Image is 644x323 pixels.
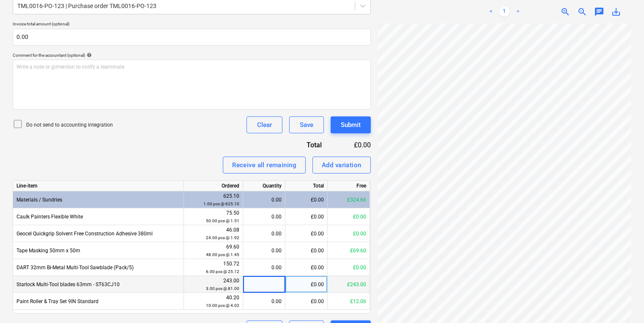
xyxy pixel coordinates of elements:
[187,294,239,309] div: 40.20
[285,293,328,310] div: £0.00
[13,276,184,293] div: Starlock Multi-Tool blades 63mm - ST63CJ10
[261,140,335,150] div: Total
[247,191,282,208] div: 0.00
[13,225,184,242] div: Geocel Quickgrip Solvent Free Construction Adhesive 380ml
[328,293,370,310] div: £12.06
[187,192,239,208] div: 625.10
[331,116,371,133] button: Submit
[312,157,371,174] button: Add variation
[223,157,306,174] button: Receive all remaining
[13,21,371,28] p: Invoice total amount (optional)
[13,242,184,259] div: Tape Masking 50mm x 50m
[328,208,370,225] div: £0.00
[289,116,324,133] button: Save
[328,191,370,208] div: £324.66
[328,259,370,276] div: £0.00
[328,276,370,293] div: £243.00
[285,191,328,208] div: £0.00
[285,225,328,242] div: £0.00
[300,119,313,130] div: Save
[328,225,370,242] div: £0.00
[285,181,328,191] div: Total
[13,29,371,46] input: Invoice total amount (optional)
[206,235,239,240] small: 24.00 pcs @ 1.92
[206,303,239,308] small: 10.00 pcs @ 4.02
[187,243,239,259] div: 69.60
[85,52,92,58] span: help
[257,119,272,130] div: Clear
[206,252,239,257] small: 48.00 pcs @ 1.45
[13,293,184,310] div: Paint Roller & Tray Set 9IN Standard
[203,202,239,206] small: 1.00 pcs @ 625.10
[13,52,371,58] div: Comment for the accountant (optional)
[328,242,370,259] div: £69.60
[322,160,362,171] div: Add variation
[187,277,239,293] div: 243.00
[243,181,285,191] div: Quantity
[206,269,239,274] small: 6.00 pcs @ 25.12
[247,242,282,259] div: 0.00
[247,225,282,242] div: 0.00
[187,226,239,242] div: 46.08
[184,181,243,191] div: Ordered
[328,181,370,191] div: Free
[335,140,371,150] div: £0.00
[247,116,282,133] button: Clear
[232,160,296,171] div: Receive all remaining
[247,293,282,310] div: 0.00
[187,260,239,276] div: 150.72
[26,121,113,129] p: Do not send to accounting integration
[247,208,282,225] div: 0.00
[206,286,239,291] small: 3.00 pcs @ 81.00
[247,259,282,276] div: 0.00
[285,242,328,259] div: £0.00
[13,259,184,276] div: DART 32mm Bi-Metal Multi-Tool Sawblade (Pack/5)
[13,181,184,191] div: Line-item
[602,282,644,323] iframe: Chat Widget
[16,197,62,203] span: Materials / Sundries
[285,276,328,293] div: £0.00
[341,119,361,130] div: Submit
[13,208,184,225] div: Caulk Painters Flexible White
[206,218,239,223] small: 50.00 pcs @ 1.51
[285,259,328,276] div: £0.00
[285,208,328,225] div: £0.00
[187,209,239,225] div: 75.50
